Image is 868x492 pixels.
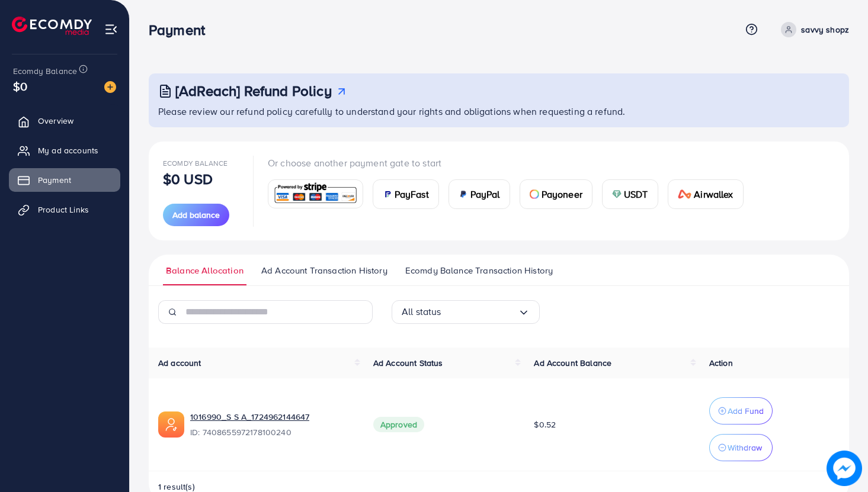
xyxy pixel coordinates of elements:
a: cardUSDT [602,179,658,209]
span: Balance Allocation [166,264,244,277]
img: menu [104,22,118,36]
a: cardPayFast [373,179,439,209]
a: My ad accounts [9,139,120,162]
button: Withdraw [709,434,773,461]
img: image [104,81,116,93]
span: Approved [373,417,424,432]
div: Search for option [392,300,540,324]
span: PayPal [470,187,500,201]
span: Ad Account Status [373,357,443,369]
p: $0 USD [163,172,213,186]
span: Ecomdy Balance [163,158,228,168]
a: 1016990_S S A_1724962144647 [190,411,309,423]
p: Add Fund [728,404,764,418]
img: image [827,451,862,486]
h3: Payment [149,21,214,38]
span: Add balance [172,209,220,221]
p: Withdraw [728,440,762,455]
a: cardAirwallex [668,179,744,209]
h3: [AdReach] Refund Policy [175,82,332,99]
span: My ad accounts [38,144,98,156]
span: Airwallex [694,187,733,201]
p: savvy shopz [801,22,849,37]
span: Payment [38,174,71,186]
p: Please review our refund policy carefully to understand your rights and obligations when requesti... [158,104,842,118]
img: card [612,189,622,199]
span: Overview [38,115,73,127]
a: cardPayPal [449,179,510,209]
img: card [272,181,359,207]
div: <span class='underline'>1016990_S S A_1724962144647</span></br>7408655972178100240 [190,411,354,438]
span: Ad Account Transaction History [261,264,387,277]
p: Or choose another payment gate to start [268,156,753,170]
img: card [530,189,539,199]
input: Search for option [441,303,518,321]
img: logo [12,17,92,35]
a: cardPayoneer [520,179,592,209]
span: Ad account [158,357,201,369]
span: Payoneer [542,187,582,201]
span: Ecomdy Balance [13,65,77,77]
a: savvy shopz [776,22,849,37]
img: card [459,189,468,199]
span: $0.52 [534,419,556,430]
span: Product Links [38,204,89,216]
a: Product Links [9,198,120,221]
img: ic-ads-acc.e4c84228.svg [158,411,184,438]
span: Ecomdy Balance Transaction History [405,264,553,277]
span: PayFast [395,187,429,201]
img: card [383,189,392,199]
a: card [268,179,363,208]
a: Overview [9,109,120,133]
img: card [678,189,692,199]
span: $0 [13,78,27,95]
span: All status [402,303,441,321]
span: Action [709,357,733,369]
a: Payment [9,168,120,192]
button: Add Fund [709,397,773,425]
span: USDT [624,187,648,201]
span: Ad Account Balance [534,357,611,369]
button: Add balance [163,204,229,226]
span: ID: 7408655972178100240 [190,426,354,438]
